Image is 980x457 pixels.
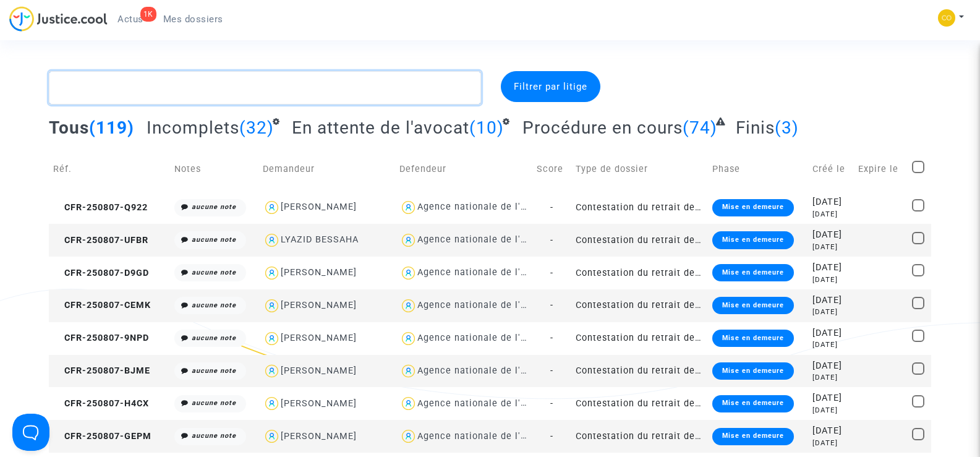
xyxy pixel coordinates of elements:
div: [DATE] [812,242,850,252]
div: Agence nationale de l'habitat [417,398,553,409]
span: (119) [89,117,134,138]
span: - [550,202,553,213]
div: Mise en demeure [712,231,794,249]
td: Contestation du retrait de [PERSON_NAME] par l'ANAH (mandataire) [571,420,708,453]
div: [DATE] [812,307,850,317]
div: [DATE] [812,391,850,405]
td: Contestation du retrait de [PERSON_NAME] par l'ANAH (mandataire) [571,257,708,289]
div: Agence nationale de l'habitat [417,234,553,245]
img: jc-logo.svg [9,6,108,32]
span: - [550,431,553,442]
div: [DATE] [812,228,850,242]
span: - [550,300,553,310]
td: Demandeur [258,147,395,191]
div: [DATE] [812,438,850,448]
span: Finis [736,117,775,138]
div: [DATE] [812,294,850,307]
div: [DATE] [812,340,850,350]
iframe: Help Scout Beacon - Open [12,414,49,451]
div: [DATE] [812,405,850,416]
span: Actus [117,14,143,25]
div: 1K [140,7,156,22]
div: Mise en demeure [712,199,794,216]
div: [PERSON_NAME] [281,333,357,343]
td: Score [532,147,571,191]
div: Agence nationale de l'habitat [417,365,553,376]
td: Contestation du retrait de [PERSON_NAME] par l'ANAH (mandataire) [571,191,708,224]
span: Procédure en cours [522,117,683,138]
div: Agence nationale de l'habitat [417,300,553,310]
span: (32) [239,117,274,138]
i: aucune note [192,334,236,342]
td: Réf. [49,147,170,191]
img: icon-user.svg [399,264,417,282]
div: [DATE] [812,327,850,340]
span: (10) [469,117,504,138]
img: icon-user.svg [399,395,417,412]
img: icon-user.svg [263,297,281,315]
div: Agence nationale de l'habitat [417,202,553,212]
td: Contestation du retrait de [PERSON_NAME] par l'ANAH (mandataire) [571,289,708,322]
div: Agence nationale de l'habitat [417,333,553,343]
img: icon-user.svg [399,231,417,249]
td: Contestation du retrait de [PERSON_NAME] par l'ANAH (mandataire) [571,355,708,388]
span: CFR-250807-9NPD [53,333,149,343]
span: Incomplets [147,117,239,138]
div: [DATE] [812,359,850,373]
div: Mise en demeure [712,330,794,347]
div: [DATE] [812,195,850,209]
span: En attente de l'avocat [292,117,469,138]
span: CFR-250807-GEPM [53,431,151,442]
a: Mes dossiers [153,10,233,28]
span: CFR-250807-UFBR [53,235,148,246]
div: [DATE] [812,261,850,275]
span: - [550,333,553,343]
i: aucune note [192,432,236,440]
img: icon-user.svg [263,330,281,348]
span: Mes dossiers [163,14,223,25]
img: icon-user.svg [399,199,417,216]
div: [DATE] [812,209,850,220]
span: - [550,398,553,409]
td: Notes [170,147,258,191]
div: [PERSON_NAME] [281,202,357,212]
div: Mise en demeure [712,362,794,380]
img: icon-user.svg [263,427,281,445]
td: Expire le [854,147,908,191]
span: - [550,365,553,376]
i: aucune note [192,301,236,309]
div: Mise en demeure [712,428,794,445]
div: [DATE] [812,372,850,383]
img: icon-user.svg [399,330,417,348]
div: LYAZID BESSAHA [281,234,359,245]
span: (74) [683,117,717,138]
img: 84a266a8493598cb3cce1313e02c3431 [938,9,955,27]
a: 1KActus [108,10,153,28]
span: Filtrer par litige [514,81,587,92]
td: Phase [708,147,808,191]
td: Defendeur [395,147,532,191]
div: Mise en demeure [712,395,794,412]
div: Agence nationale de l'habitat [417,267,553,278]
td: Type de dossier [571,147,708,191]
span: - [550,268,553,278]
div: Agence nationale de l'habitat [417,431,553,442]
i: aucune note [192,367,236,375]
div: [PERSON_NAME] [281,267,357,278]
span: - [550,235,553,246]
div: [PERSON_NAME] [281,300,357,310]
td: Contestation du retrait de [PERSON_NAME] par l'ANAH (mandataire) [571,224,708,257]
span: CFR-250807-H4CX [53,398,149,409]
i: aucune note [192,399,236,407]
img: icon-user.svg [399,362,417,380]
span: CFR-250807-Q922 [53,202,148,213]
img: icon-user.svg [263,395,281,412]
i: aucune note [192,268,236,276]
div: [DATE] [812,275,850,285]
div: [PERSON_NAME] [281,398,357,409]
i: aucune note [192,203,236,211]
img: icon-user.svg [263,362,281,380]
span: CFR-250807-D9GD [53,268,149,278]
td: Contestation du retrait de [PERSON_NAME] par l'ANAH (mandataire) [571,387,708,420]
td: Contestation du retrait de [PERSON_NAME] par l'ANAH (mandataire) [571,322,708,355]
